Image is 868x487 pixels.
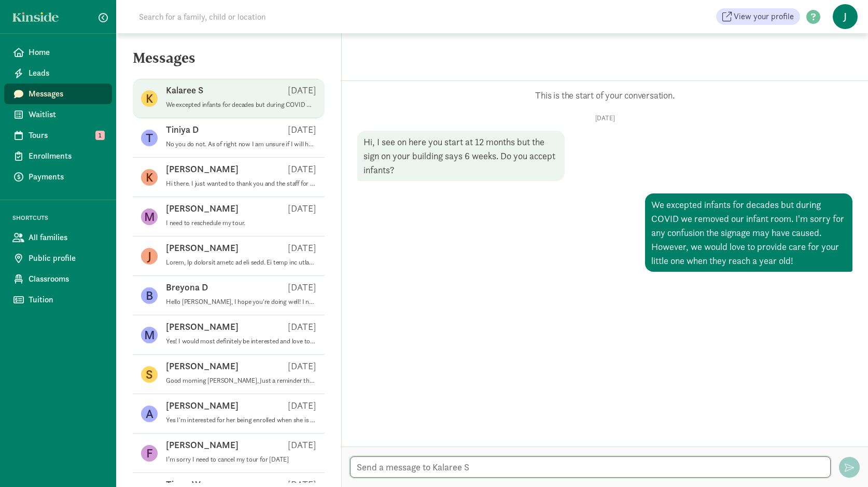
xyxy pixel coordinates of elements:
[166,321,239,333] p: [PERSON_NAME]
[166,281,208,294] p: Breyona D
[166,360,239,372] p: [PERSON_NAME]
[141,248,158,265] figure: J
[288,439,316,451] p: [DATE]
[166,337,316,345] p: Yes! I would most definitely be interested and love to know more! Thank you for your time!
[4,269,112,289] a: Classrooms
[288,281,316,294] p: [DATE]
[166,399,239,412] p: [PERSON_NAME]
[29,108,104,121] span: Waitlist
[4,248,112,269] a: Public profile
[29,150,104,162] span: Enrollments
[116,50,341,75] h5: Messages
[645,193,852,272] div: We excepted infants for decades but during COVID we removed our infant room. I'm sorry for any co...
[288,123,316,136] p: [DATE]
[29,129,104,142] span: Tours
[357,114,852,122] p: [DATE]
[734,10,794,23] span: View your profile
[166,258,316,267] p: Lorem, Ip dolorsit ametc ad eli sedd. Ei temp inc utlabore etd mag aliquaeni adm venia qui nostru...
[95,131,105,140] span: 1
[141,208,158,225] figure: M
[166,179,316,188] p: Hi there. I just wanted to thank you and the staff for your patience and understanding during pic...
[29,231,104,244] span: All families
[166,439,239,451] p: [PERSON_NAME]
[4,166,112,187] a: Payments
[288,399,316,412] p: [DATE]
[288,242,316,254] p: [DATE]
[166,242,239,254] p: [PERSON_NAME]
[141,287,158,304] figure: B
[288,202,316,215] p: [DATE]
[816,437,868,487] iframe: Chat Widget
[29,273,104,285] span: Classrooms
[4,104,112,125] a: Waitlist
[288,360,316,372] p: [DATE]
[29,88,104,100] span: Messages
[4,125,112,146] a: Tours 1
[29,67,104,79] span: Leads
[166,298,316,306] p: Hello [PERSON_NAME], I hope you're doing well! I noticed that you have a tour scheduled with us a...
[141,327,158,343] figure: M
[288,321,316,333] p: [DATE]
[357,131,565,181] div: Hi, I see on here you start at 12 months but the sign on your building says 6 weeks. Do you accep...
[4,42,112,63] a: Home
[141,130,158,146] figure: T
[4,63,112,84] a: Leads
[288,163,316,175] p: [DATE]
[4,146,112,166] a: Enrollments
[166,202,239,215] p: [PERSON_NAME]
[166,455,316,464] p: I’m sorry I need to cancel my tour for [DATE]
[166,163,239,175] p: [PERSON_NAME]
[141,406,158,422] figure: A
[29,46,104,59] span: Home
[166,219,316,227] p: I need to reschedule my tour.
[716,8,800,25] a: View your profile
[4,84,112,104] a: Messages
[166,123,199,136] p: Tiniya D
[4,289,112,310] a: Tuition
[141,169,158,186] figure: K
[4,227,112,248] a: All families
[166,84,203,96] p: Kalaree S
[29,171,104,183] span: Payments
[166,101,316,109] p: We excepted infants for decades but during COVID we removed our infant room. I'm sorry for any co...
[166,416,316,424] p: Yes I'm interested for her being enrolled when she is 1! She will be 1 on [DATE]
[166,140,316,148] p: No you do not. As of right now I am unsure if I will have any openings in my school ager class ne...
[141,445,158,462] figure: F
[288,84,316,96] p: [DATE]
[141,90,158,107] figure: K
[29,294,104,306] span: Tuition
[166,377,316,385] p: Good morning [PERSON_NAME], Just a reminder that your 5 week gymnastic session is scheduled to be...
[141,366,158,383] figure: S
[357,89,852,102] p: This is the start of your conversation.
[833,4,858,29] span: J
[133,6,424,27] input: Search for a family, child or location
[29,252,104,265] span: Public profile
